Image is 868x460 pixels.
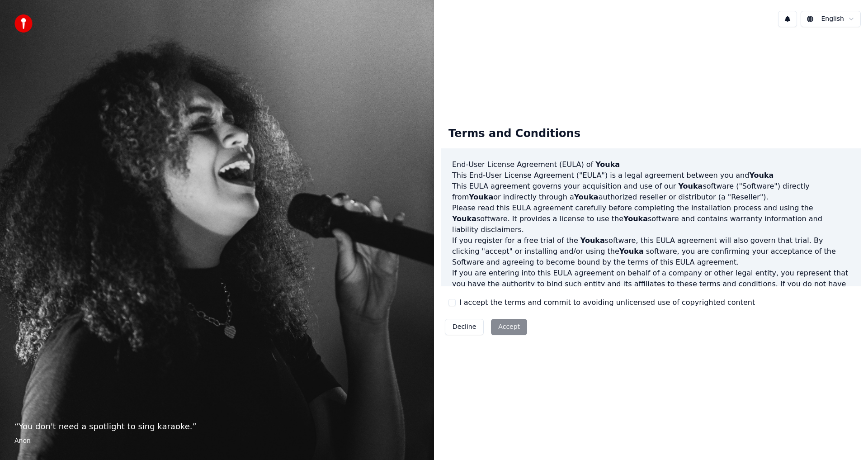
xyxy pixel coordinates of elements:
[595,160,620,169] span: Youka
[452,203,850,235] p: Please read this EULA agreement carefully before completing the installation process and using th...
[452,170,850,181] p: This End-User License Agreement ("EULA") is a legal agreement between you and
[574,193,599,201] span: Youka
[749,171,774,180] span: Youka
[452,159,850,170] h3: End-User License Agreement (EULA) of
[452,268,850,311] p: If you are entering into this EULA agreement on behalf of a company or other legal entity, you re...
[678,182,703,190] span: Youka
[14,420,420,433] p: “ You don't need a spotlight to sing karaoke. ”
[580,236,605,245] span: Youka
[441,119,588,148] div: Terms and Conditions
[445,319,484,335] button: Decline
[452,181,850,203] p: This EULA agreement governs your acquisition and use of our software ("Software") directly from o...
[459,297,755,308] label: I accept the terms and commit to avoiding unlicensed use of copyrighted content
[619,247,644,256] span: Youka
[469,193,493,201] span: Youka
[452,214,476,223] span: Youka
[14,436,420,446] footer: Anon
[14,14,33,33] img: youka
[623,214,648,223] span: Youka
[452,235,850,268] p: If you register for a free trial of the software, this EULA agreement will also govern that trial...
